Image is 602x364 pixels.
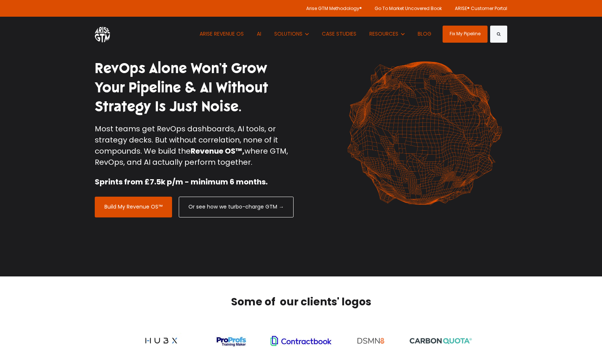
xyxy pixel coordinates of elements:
[194,17,437,51] nav: Desktop navigation
[194,17,249,51] a: ARISE REVENUE OS
[95,177,268,187] strong: Sprints from £7.5k p/m - minimum 6 months.
[271,334,331,347] img: contract book logo
[130,295,472,309] h2: Some of our clients' logos
[342,53,507,213] img: shape-61 orange
[95,26,110,42] img: ARISE GTM logo (1) white
[274,30,302,37] span: SOLUTIONS
[95,123,295,168] p: Most teams get RevOps dashboards, AI tools, or strategy decks. But without correlation, none of i...
[95,59,295,116] h1: RevOps Alone Won’t Grow Your Pipeline & AI Without Strategy Is Just Noise.
[369,30,398,37] span: RESOURCES
[443,26,488,43] a: Fix My Pipeline
[316,17,362,51] a: CASE STUDIES
[215,333,247,348] img: proprofs training maker
[95,197,172,217] a: Build My Revenue OS™
[490,26,507,43] button: Search
[179,197,294,217] a: Or see how we turbo-charge GTM →
[354,331,388,350] img: dsmn8 testimonials
[269,17,314,51] button: Show submenu for SOLUTIONS SOLUTIONS
[251,17,267,51] a: AI
[191,146,245,156] strong: Revenue OS™,
[364,17,410,51] button: Show submenu for RESOURCES RESOURCES
[410,338,472,344] img: CQ_Logo_Registered_1
[140,333,182,348] img: hubx logo-2
[369,30,370,30] span: Show submenu for RESOURCES
[412,17,437,51] a: BLOG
